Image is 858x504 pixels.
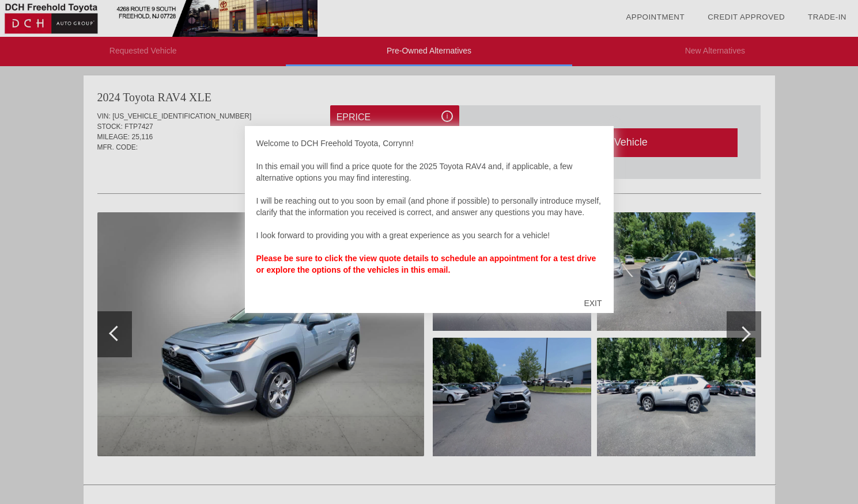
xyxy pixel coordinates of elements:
[626,13,685,21] a: Appointment
[256,138,602,287] div: Welcome to DCH Freehold Toyota, Corrynn! In this email you will find a price quote for the 2025 T...
[572,286,613,320] div: EXIT
[708,13,785,21] a: Credit Approved
[256,254,596,274] b: Please be sure to click the view quote details to schedule an appointment for a test drive or exp...
[808,13,846,21] a: Trade-In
